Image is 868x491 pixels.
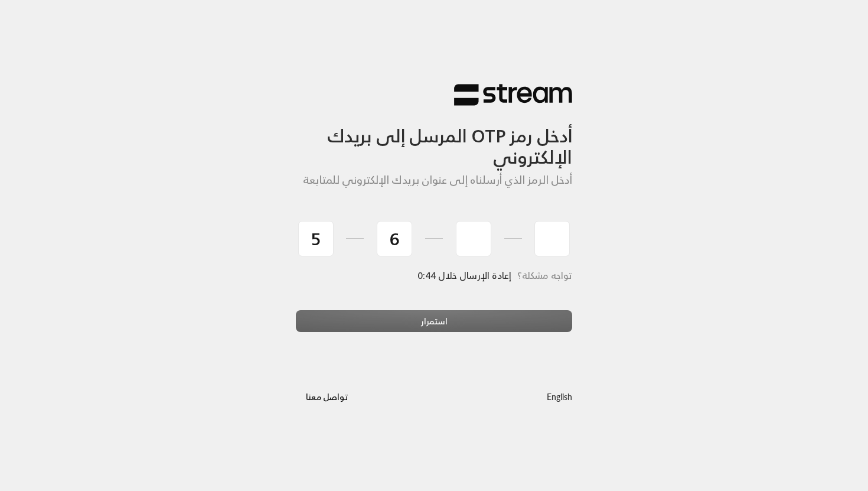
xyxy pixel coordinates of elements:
a: تواصل معنا [296,389,358,404]
span: إعادة الإرسال خلال 0:44 [418,267,511,284]
span: تواجه مشكلة؟ [517,267,572,284]
h3: أدخل رمز OTP المرسل إلى بريدك الإلكتروني [296,106,572,168]
a: English [547,386,572,408]
button: تواصل معنا [296,386,358,408]
h5: أدخل الرمز الذي أرسلناه إلى عنوان بريدك الإلكتروني للمتابعة [296,174,572,187]
img: Stream Logo [454,83,572,106]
